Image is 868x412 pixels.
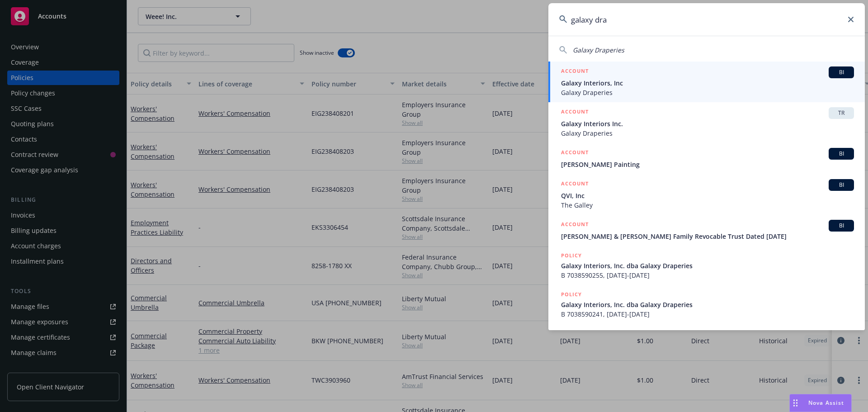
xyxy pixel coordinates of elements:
span: BI [832,68,850,76]
span: QVI, Inc [561,191,854,200]
span: Galaxy Interiors, Inc. dba Galaxy Draperies [561,261,854,270]
button: Nova Assist [789,394,852,412]
a: ACCOUNTBI[PERSON_NAME] Painting [548,143,865,174]
a: ACCOUNTBIGalaxy Interiors, IncGalaxy Draperies [548,62,865,102]
span: BI [832,222,850,230]
span: Galaxy Interiors, Inc. dba Galaxy Draperies [561,300,854,309]
a: POLICY [548,324,865,363]
a: ACCOUNTBIQVI, IncThe Galley [548,174,865,215]
h5: POLICY [561,251,582,260]
span: Galaxy Draperies [561,128,854,138]
span: BI [832,181,850,189]
h5: ACCOUNT [561,220,589,231]
span: Nova Assist [808,399,844,407]
span: Galaxy Interiors, Inc [561,78,854,88]
h5: ACCOUNT [561,179,589,190]
a: POLICYGalaxy Interiors, Inc. dba Galaxy DraperiesB 7038590255, [DATE]-[DATE] [548,246,865,285]
span: TR [832,109,850,117]
h5: ACCOUNT [561,148,589,159]
span: The Galley [561,200,854,210]
span: B 7038590255, [DATE]-[DATE] [561,270,854,280]
h5: ACCOUNT [561,107,589,118]
a: ACCOUNTTRGalaxy Interiors Inc.Galaxy Draperies [548,102,865,143]
input: Search... [548,3,865,36]
a: POLICYGalaxy Interiors, Inc. dba Galaxy DraperiesB 7038590241, [DATE]-[DATE] [548,285,865,324]
span: Galaxy Draperies [561,88,854,97]
span: BI [832,150,850,158]
span: B 7038590241, [DATE]-[DATE] [561,309,854,319]
h5: POLICY [561,290,582,299]
h5: POLICY [561,329,582,338]
div: Drag to move [790,394,801,412]
span: Galaxy Draperies [573,46,624,54]
a: ACCOUNTBI[PERSON_NAME] & [PERSON_NAME] Family Revocable Trust Dated [DATE] [548,215,865,246]
span: [PERSON_NAME] Painting [561,160,854,169]
span: Galaxy Interiors Inc. [561,119,854,128]
h5: ACCOUNT [561,66,589,77]
span: [PERSON_NAME] & [PERSON_NAME] Family Revocable Trust Dated [DATE] [561,232,854,241]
